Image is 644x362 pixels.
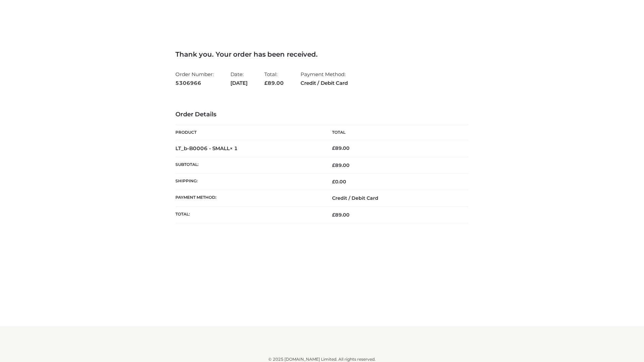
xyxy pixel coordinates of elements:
strong: Credit / Debit Card [301,79,348,87]
li: Payment Method: [301,68,348,89]
span: £ [332,145,335,151]
span: £ [332,162,335,168]
li: Date: [230,68,248,89]
th: Total: [175,206,322,223]
th: Shipping: [175,174,322,190]
th: Payment method: [175,190,322,206]
strong: × 1 [230,145,238,152]
bdi: 0.00 [332,179,346,185]
h3: Order Details [175,111,469,118]
strong: 5306966 [175,79,214,87]
span: 89.00 [332,212,350,218]
li: Order Number: [175,68,214,89]
strong: LT_b-B0006 - SMALL [175,145,238,152]
td: Credit / Debit Card [322,190,469,206]
th: Subtotal: [175,157,322,173]
span: £ [332,179,335,185]
th: Total [322,125,469,140]
th: Product [175,125,322,140]
span: 89.00 [332,162,350,168]
strong: [DATE] [230,79,248,87]
span: 89.00 [264,80,284,86]
h3: Thank you. Your order has been received. [175,50,469,58]
bdi: 89.00 [332,145,350,151]
span: £ [264,80,268,86]
li: Total: [264,68,284,89]
span: £ [332,212,335,218]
